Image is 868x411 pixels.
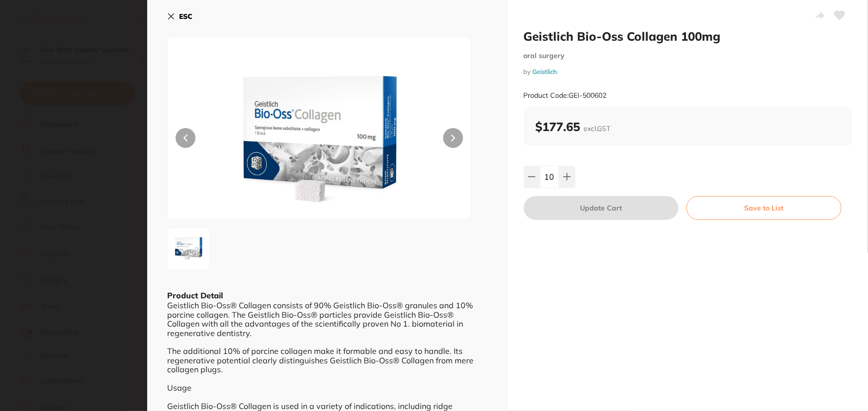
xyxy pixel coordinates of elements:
b: $177.65 [536,119,611,134]
button: Update Cart [524,196,679,220]
button: Save to List [686,196,842,220]
img: Z18xLWpwZw [228,62,410,219]
button: ESC [167,8,193,25]
b: ESC [179,12,193,21]
small: by [524,68,853,75]
a: Geistlich [533,68,558,75]
small: Product Code: GEI-500602 [524,91,607,100]
b: Product Detail [167,290,223,300]
small: oral surgery [524,52,853,60]
h2: Geistlich Bio-Oss Collagen 100mg [524,29,853,44]
span: excl. GST [584,124,611,133]
img: Z18xLWpwZw [171,231,206,267]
